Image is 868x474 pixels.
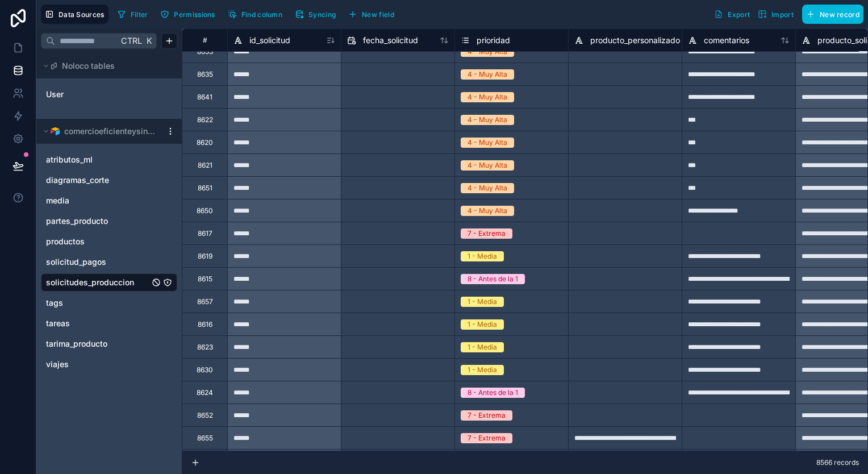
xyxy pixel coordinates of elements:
[46,318,149,329] a: tareas
[197,434,213,443] div: 8655
[41,151,177,169] div: atributos_ml
[249,35,290,46] span: id_solicitud
[46,195,149,206] a: media
[46,89,138,100] a: User
[468,228,506,239] div: 7 - Extrema
[197,70,213,79] div: 8635
[41,192,177,210] div: media
[224,6,286,23] button: Find column
[291,6,344,23] a: Syncing
[198,320,212,329] div: 8616
[41,294,177,312] div: tags
[816,458,859,467] span: 8566 records
[191,36,219,44] div: #
[51,127,60,136] img: Airtable Logo
[46,174,109,186] span: diagramas_corte
[468,274,518,284] div: 8 - Antes de la 1
[113,6,152,23] button: Filter
[771,10,794,19] span: Import
[362,10,394,19] span: New field
[802,5,863,24] button: New record
[46,338,149,350] a: tarima_producto
[728,10,750,19] span: Export
[41,314,177,332] div: tareas
[590,35,680,46] span: producto_personalizado
[198,252,212,261] div: 8619
[145,37,153,45] span: K
[468,115,507,125] div: 4 - Muy Alta
[46,256,149,268] a: solicitud_pagos
[174,10,215,19] span: Permissions
[46,215,108,227] span: partes_producto
[468,183,507,193] div: 4 - Muy Alta
[197,388,213,397] div: 8624
[710,5,754,24] button: Export
[468,251,497,261] div: 1 - Media
[477,35,510,46] span: prioridad
[468,388,518,398] div: 8 - Antes de la 1
[468,365,497,375] div: 1 - Media
[198,161,212,170] div: 8621
[363,35,418,46] span: fecha_solicitud
[41,253,177,271] div: solicitud_pagos
[820,10,859,19] span: New record
[41,85,177,103] div: User
[156,6,219,23] button: Permissions
[291,6,340,23] button: Syncing
[798,5,863,24] a: New record
[468,138,507,148] div: 4 - Muy Alta
[131,10,148,19] span: Filter
[468,410,506,421] div: 7 - Extrema
[41,232,177,251] div: productos
[46,277,149,288] a: solicitudes_produccion
[41,171,177,189] div: diagramas_corte
[46,154,93,165] span: atributos_ml
[198,229,212,238] div: 8617
[197,138,213,147] div: 8620
[468,433,506,443] div: 7 - Extrema
[468,160,507,171] div: 4 - Muy Alta
[41,355,177,373] div: viajes
[704,35,749,46] span: comentarios
[46,236,85,247] span: productos
[59,10,105,19] span: Data Sources
[41,335,177,353] div: tarima_producto
[197,411,213,420] div: 8652
[41,123,161,139] button: Airtable Logocomercioeficienteysingular
[197,297,213,306] div: 8657
[198,275,212,284] div: 8615
[120,34,143,48] span: Ctrl
[308,10,336,19] span: Syncing
[62,60,115,72] span: Noloco tables
[46,318,70,329] span: tareas
[46,154,149,165] a: atributos_ml
[46,236,149,247] a: productos
[46,174,149,186] a: diagramas_corte
[241,10,282,19] span: Find column
[197,115,213,124] div: 8622
[344,6,398,23] button: New field
[46,89,64,100] span: User
[197,206,213,215] div: 8650
[41,273,177,292] div: solicitudes_produccion
[46,359,149,370] a: viajes
[46,338,107,350] span: tarima_producto
[46,215,149,227] a: partes_producto
[468,69,507,80] div: 4 - Muy Alta
[46,256,106,268] span: solicitud_pagos
[46,297,63,309] span: tags
[41,5,108,24] button: Data Sources
[468,319,497,330] div: 1 - Media
[46,297,149,309] a: tags
[198,184,212,193] div: 8651
[197,343,213,352] div: 8623
[197,93,212,102] div: 8641
[468,92,507,102] div: 4 - Muy Alta
[468,342,497,352] div: 1 - Media
[41,212,177,230] div: partes_producto
[468,206,507,216] div: 4 - Muy Alta
[468,297,497,307] div: 1 - Media
[156,6,223,23] a: Permissions
[754,5,798,24] button: Import
[46,277,134,288] span: solicitudes_produccion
